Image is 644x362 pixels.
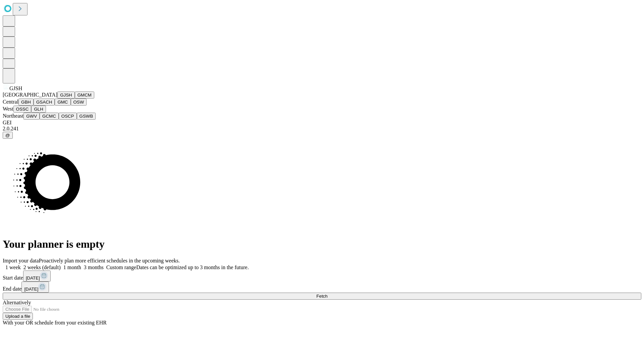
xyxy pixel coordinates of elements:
[3,120,641,126] div: GEI
[3,270,641,282] div: Start date
[55,99,70,106] button: GMC
[3,293,641,300] button: Fetch
[3,313,33,320] button: Upload a file
[84,264,104,270] span: 3 months
[59,113,77,120] button: OSCP
[3,113,23,119] span: Northeast
[39,258,180,263] span: Proactively plan more efficient schedules in the upcoming weeks.
[5,133,10,138] span: @
[34,99,55,106] button: GSACH
[23,270,51,282] button: [DATE]
[3,320,107,325] span: With your OR schedule from your existing EHR
[3,238,641,250] h1: Your planner is empty
[3,92,57,98] span: [GEOGRAPHIC_DATA]
[3,126,641,132] div: 2.0.241
[136,264,249,270] span: Dates can be optimized up to 3 months in the future.
[5,264,21,270] span: 1 week
[24,287,38,292] span: [DATE]
[3,99,18,105] span: Central
[31,106,46,113] button: GLH
[77,113,96,120] button: GSWB
[63,264,81,270] span: 1 month
[3,258,39,263] span: Import your data
[3,106,13,112] span: West
[40,113,59,120] button: GCMC
[57,92,75,99] button: GJSH
[18,99,34,106] button: GBH
[13,106,32,113] button: OSSC
[71,99,87,106] button: OSW
[26,276,40,281] span: [DATE]
[316,294,327,299] span: Fetch
[9,85,22,91] span: GJSH
[3,300,31,305] span: Alternatively
[21,282,49,293] button: [DATE]
[106,264,136,270] span: Custom range
[3,132,13,139] button: @
[75,92,94,99] button: GMCM
[23,264,61,270] span: 2 weeks (default)
[23,113,40,120] button: GWV
[3,282,641,293] div: End date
